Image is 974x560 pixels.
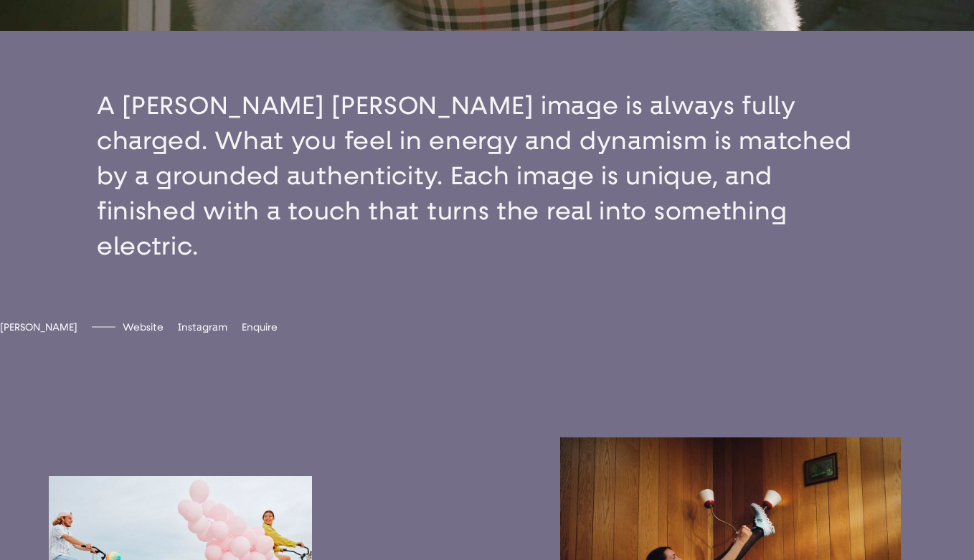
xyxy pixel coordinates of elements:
span: Enquire [242,321,278,333]
span: Website [123,321,164,333]
a: Website[DOMAIN_NAME] [123,321,164,333]
span: Instagram [178,321,227,333]
a: Instagram[URL][DOMAIN_NAME] [178,321,227,333]
a: Enquire[EMAIL_ADDRESS][DOMAIN_NAME] [242,321,278,333]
